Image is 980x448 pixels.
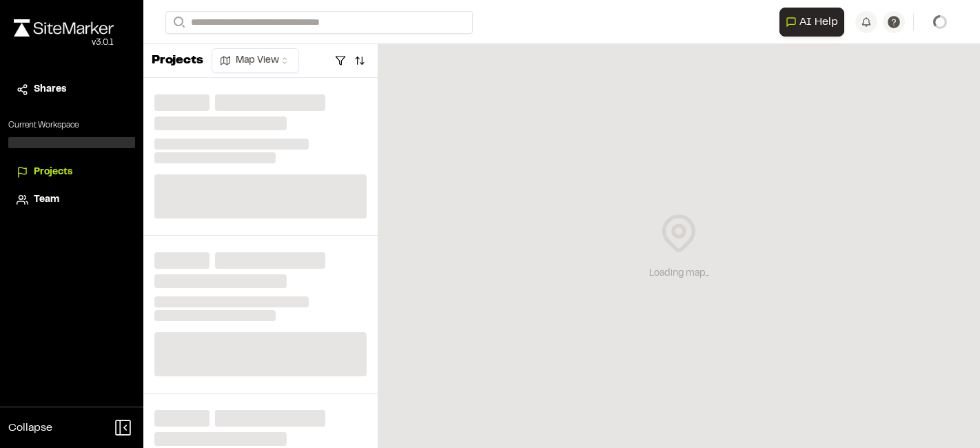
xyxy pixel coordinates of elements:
span: Projects [34,165,72,180]
div: Oh geez...please don't... [14,37,114,49]
span: Team [34,192,59,207]
a: Team [17,192,127,207]
span: Collapse [8,420,52,436]
span: Shares [34,82,66,97]
div: Loading map... [649,266,709,281]
div: Open AI Assistant [779,8,850,37]
a: Shares [17,82,127,97]
button: Search [165,11,190,34]
a: Projects [17,165,127,180]
span: AI Help [799,14,838,30]
p: Current Workspace [8,119,135,132]
img: rebrand.png [14,19,114,37]
p: Projects [152,52,203,70]
button: Open AI Assistant [779,8,844,37]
